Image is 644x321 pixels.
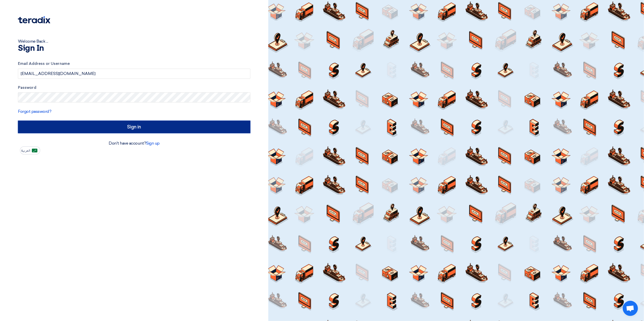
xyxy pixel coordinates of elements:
img: Teradix logo [18,16,50,23]
label: Email Address or Username [18,61,250,67]
span: العربية [21,149,30,152]
button: العربية [20,146,40,154]
img: ar-AR.png [32,149,37,152]
div: Open chat [623,301,638,316]
input: Sign in [18,121,250,133]
div: Don't have account? [18,140,250,146]
input: Enter your business email or username [18,69,250,79]
a: Forgot password? [18,109,51,114]
label: Password [18,85,250,91]
h1: Sign In [18,44,250,52]
a: Sign up [146,141,160,146]
div: Welcome Back ... [18,38,250,44]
